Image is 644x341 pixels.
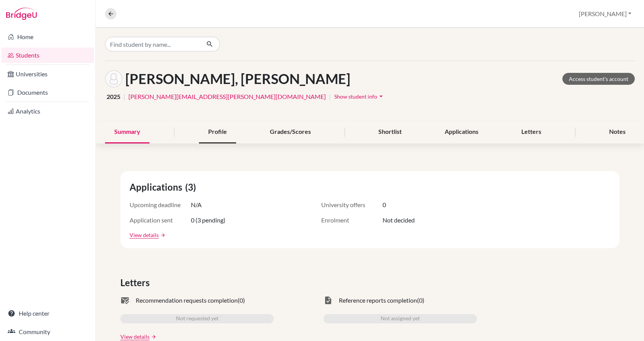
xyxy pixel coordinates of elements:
div: Grades/Scores [261,121,320,143]
a: arrow_forward [149,334,156,339]
span: Not requested yet [176,314,219,323]
span: | [329,92,331,101]
span: University offers [321,200,383,209]
a: Community [2,324,94,339]
span: 2025 [107,92,120,101]
span: | [123,92,125,101]
img: Bridge-U [6,8,37,20]
h1: [PERSON_NAME], [PERSON_NAME] [125,71,350,87]
span: N/A [191,200,202,209]
div: Applications [435,121,488,143]
a: Help center [2,306,94,321]
a: arrow_forward [159,232,166,238]
span: Recommendation requests completion [136,296,238,305]
a: View details [120,333,149,341]
span: Reference reports completion [339,296,417,305]
div: Profile [199,121,236,143]
button: Show student infoarrow_drop_down [334,91,385,102]
a: Documents [2,85,94,100]
div: Shortlist [369,121,411,143]
a: Access student's account [562,73,635,85]
span: Show student info [334,93,377,100]
a: View details [130,231,159,239]
div: Summary [105,121,149,143]
span: Applications [130,180,185,194]
div: Letters [512,121,550,143]
span: Not assigned yet [381,314,420,323]
span: Letters [120,276,153,290]
img: Boldizsár Batta's avatar [105,70,122,87]
span: 0 [383,200,386,209]
div: Notes [600,121,635,143]
input: Find student by name... [105,37,200,51]
span: mark_email_read [120,296,130,305]
a: Analytics [2,104,94,119]
a: [PERSON_NAME][EMAIL_ADDRESS][PERSON_NAME][DOMAIN_NAME] [128,92,326,101]
span: Not decided [383,216,415,225]
a: Students [2,48,94,63]
span: 0 (3 pending) [191,216,225,225]
a: Home [2,29,94,44]
span: task [324,296,333,305]
span: (3) [185,180,199,194]
span: (0) [238,296,245,305]
span: Upcoming deadline [130,200,191,209]
i: arrow_drop_down [377,92,385,100]
a: Universities [2,66,94,82]
span: Enrolment [321,216,383,225]
button: [PERSON_NAME] [575,7,635,21]
span: (0) [417,296,424,305]
span: Application sent [130,216,191,225]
